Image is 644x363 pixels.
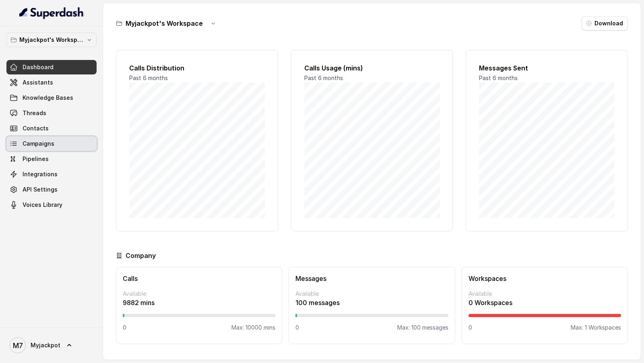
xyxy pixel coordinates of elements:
img: light.svg [19,6,84,19]
p: Available [123,290,275,298]
p: Max: 10000 mins [231,324,275,332]
a: Integrations [6,167,97,181]
span: Campaigns [23,140,54,148]
p: Available [295,290,448,298]
p: 0 [295,324,299,332]
span: Threads [23,109,46,117]
span: Assistants [23,78,53,87]
span: Pipelines [23,155,49,163]
a: Contacts [6,121,97,136]
a: Knowledge Bases [6,91,97,105]
p: 0 [469,324,472,332]
span: Myjackpot [31,341,60,349]
a: Campaigns [6,136,97,151]
h3: Myjackpot's Workspace [126,19,203,28]
span: Dashboard [23,63,54,71]
p: Available [469,290,621,298]
p: Myjackpot's Workspace [19,35,84,45]
h2: Calls Usage (mins) [304,63,440,73]
p: 9882 mins [123,298,275,307]
button: Myjackpot's Workspace [6,33,97,47]
span: Past 6 months [304,74,343,81]
p: 0 Workspaces [469,298,621,307]
h3: Calls [123,274,275,283]
span: Knowledge Bases [23,94,73,102]
h2: Calls Distribution [129,63,265,73]
h2: Messages Sent [479,63,615,73]
span: Past 6 months [479,74,518,81]
span: API Settings [23,186,58,194]
p: 0 [123,324,126,332]
a: Assistants [6,75,97,90]
a: Threads [6,106,97,120]
p: Max: 100 messages [397,324,448,332]
p: Max: 1 Workspaces [571,324,621,332]
a: Voices Library [6,198,97,212]
a: API Settings [6,182,97,197]
span: Voices Library [23,201,62,209]
span: Contacts [23,124,49,132]
p: 100 messages [295,298,448,307]
span: Integrations [23,170,58,178]
a: Myjackpot [6,334,97,357]
a: Dashboard [6,60,97,74]
button: Download [582,16,628,31]
h3: Company [126,251,156,260]
text: M7 [13,341,23,350]
h3: Messages [295,274,448,283]
a: Pipelines [6,152,97,166]
span: Past 6 months [129,74,168,81]
h3: Workspaces [469,274,621,283]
